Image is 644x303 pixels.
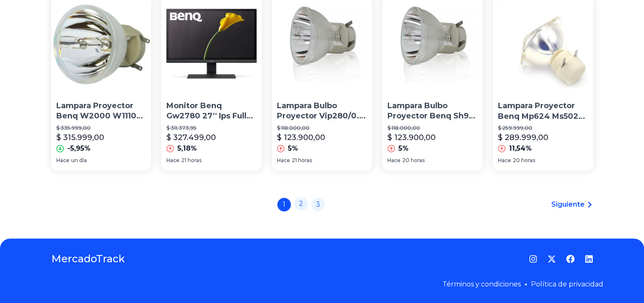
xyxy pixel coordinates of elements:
p: 11,54% [509,143,532,154]
span: Hace [56,157,69,164]
span: 21 horas [181,157,202,164]
span: 20 horas [402,157,425,164]
span: Hace [166,157,180,164]
p: $ 289.999,00 [498,132,548,143]
span: 21 horas [292,157,312,164]
p: Monitor Benq Gw2780 27'' Ips Full Hd Parlantes [PERSON_NAME] Finito [166,101,257,122]
span: Hace [387,157,401,164]
p: -5,95% [67,143,91,154]
a: Siguiente [551,199,593,210]
span: 20 horas [513,157,535,164]
a: Instagram [529,255,537,263]
a: MercadoTrack [51,252,125,266]
p: Lampara Proyector Benq W2000 W1110 Ht2050 Ht3050 W1400 W1500 [56,101,146,122]
p: $ 123.900,00 [387,132,436,143]
p: 5% [288,143,298,154]
p: $ 259.999,00 [498,125,588,132]
a: 3 [311,198,325,211]
a: LinkedIn [585,255,593,263]
p: Lampara Bulbo Proyector Vip280/0.9 E20.8 Optoma Benq Todelec [277,101,367,122]
a: Facebook [566,255,575,263]
p: $ 118.000,00 [387,125,478,132]
p: $ 315.999,00 [56,132,104,143]
a: Twitter [547,255,556,263]
span: Hace [277,157,290,164]
a: Política de privacidad [531,280,603,288]
span: Hace [498,157,511,164]
p: $ 311.373,95 [166,125,257,132]
a: Términos y condiciones [442,280,521,288]
p: $ 335.999,00 [56,125,146,132]
p: 5% [398,143,409,154]
p: $ 123.900,00 [277,132,325,143]
p: $ 118.000,00 [277,125,367,132]
p: $ 327.499,00 [166,132,216,143]
p: Lampara Proyector Benq Mp624 Ms502 Ms512 Ms630st Philips [498,101,588,122]
span: un día [71,157,87,164]
span: Siguiente [551,199,585,210]
p: 5,18% [177,143,197,154]
p: Lampara Bulbo Proyector Benq Sh910 Vip280/0.9 E20.8 Todelec [387,101,478,122]
a: 2 [294,197,308,210]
